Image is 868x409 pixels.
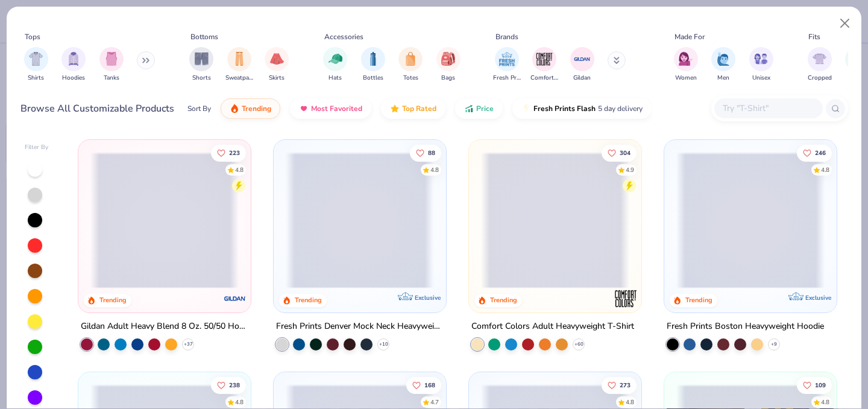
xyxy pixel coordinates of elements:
[808,74,832,83] span: Cropped
[105,52,118,66] img: Tanks Image
[402,104,436,113] span: Top Rated
[424,382,435,388] span: 168
[225,47,253,83] div: filter for Sweatpants
[428,150,435,156] span: 88
[361,47,385,83] div: filter for Bottles
[361,47,385,83] button: filter button
[192,74,211,83] span: Shorts
[626,398,634,407] div: 4.8
[276,319,444,334] div: Fresh Prints Denver Mock Neck Heavyweight Sweatshirt
[212,376,247,393] button: Like
[62,74,85,83] span: Hoodies
[574,341,583,348] span: + 60
[821,398,829,407] div: 4.8
[441,74,455,83] span: Bags
[815,382,826,388] span: 109
[25,143,49,152] div: Filter By
[225,74,253,83] span: Sweatpants
[99,47,124,83] button: filter button
[570,47,594,83] div: filter for Gildan
[104,74,119,83] span: Tanks
[379,341,388,348] span: + 10
[81,319,248,334] div: Gildan Adult Heavy Blend 8 Oz. 50/50 Hooded Sweatshirt
[675,74,697,83] span: Women
[24,47,48,83] button: filter button
[749,47,773,83] button: filter button
[398,47,423,83] button: filter button
[311,104,362,113] span: Most Favorited
[99,47,124,83] div: filter for Tanks
[436,47,461,83] div: filter for Bags
[225,47,253,83] button: filter button
[521,104,531,113] img: flash.gif
[441,52,454,66] img: Bags Image
[363,74,383,83] span: Bottles
[570,47,594,83] button: filter button
[187,103,211,114] div: Sort By
[808,47,832,83] button: filter button
[493,47,521,83] button: filter button
[406,376,441,393] button: Like
[573,50,591,68] img: Gildan Image
[61,47,86,83] div: filter for Hoodies
[230,382,241,388] span: 238
[797,144,832,161] button: Like
[195,52,209,66] img: Shorts Image
[752,74,770,83] span: Unisex
[602,144,637,161] button: Like
[430,398,439,407] div: 4.7
[815,150,826,156] span: 246
[602,376,637,393] button: Like
[299,104,309,113] img: most_fav.gif
[236,165,244,174] div: 4.8
[679,52,693,66] img: Women Image
[808,31,820,42] div: Fits
[674,47,698,83] div: filter for Women
[834,12,857,35] button: Close
[667,319,824,334] div: Fresh Prints Boston Heavyweight Hoodie
[805,294,831,302] span: Exclusive
[711,47,735,83] button: filter button
[717,52,730,66] img: Men Image
[184,341,193,348] span: + 37
[722,101,814,115] input: Try "T-Shirt"
[771,341,777,348] span: + 9
[455,98,503,119] button: Price
[675,31,705,42] div: Made For
[808,47,832,83] div: filter for Cropped
[512,98,652,119] button: Fresh Prints Flash5 day delivery
[323,47,347,83] div: filter for Hats
[614,287,638,311] img: Comfort Colors logo
[233,52,246,66] img: Sweatpants Image
[493,74,521,83] span: Fresh Prints
[530,74,558,83] span: Comfort Colors
[711,47,735,83] div: filter for Men
[821,165,829,174] div: 4.8
[749,47,773,83] div: filter for Unisex
[404,52,417,66] img: Totes Image
[415,294,441,302] span: Exclusive
[626,165,634,174] div: 4.9
[329,74,342,83] span: Hats
[212,144,247,161] button: Like
[366,52,380,66] img: Bottles Image
[471,319,634,334] div: Comfort Colors Adult Heavyweight T-Shirt
[620,382,631,388] span: 273
[230,150,241,156] span: 223
[189,47,213,83] div: filter for Shorts
[410,144,441,161] button: Like
[265,47,289,83] div: filter for Skirts
[265,47,289,83] button: filter button
[221,98,280,119] button: Trending
[717,74,729,83] span: Men
[430,165,439,174] div: 4.8
[28,74,44,83] span: Shirts
[476,104,494,113] span: Price
[674,47,698,83] button: filter button
[620,150,631,156] span: 304
[25,31,40,42] div: Tops
[236,398,244,407] div: 4.8
[754,52,768,66] img: Unisex Image
[20,101,174,116] div: Browse All Customizable Products
[324,31,363,42] div: Accessories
